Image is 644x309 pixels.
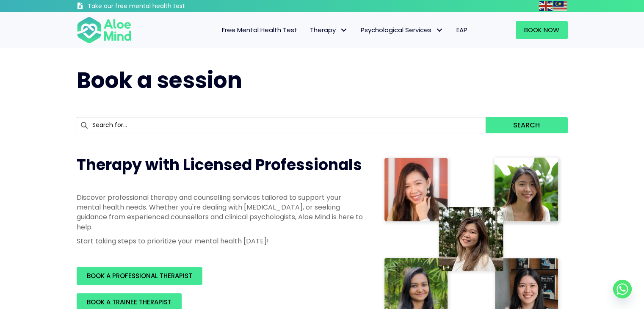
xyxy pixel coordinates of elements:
[354,21,450,39] a: Psychological ServicesPsychological Services: submenu
[524,25,559,34] span: Book Now
[613,280,632,298] a: Whatsapp
[77,2,230,12] a: Take our free mental health test
[87,271,192,280] span: BOOK A PROFESSIONAL THERAPIST
[434,24,446,36] span: Psychological Services: submenu
[77,236,365,246] p: Start taking steps to prioritize your mental health [DATE]!
[456,25,467,34] span: EAP
[77,193,365,232] p: Discover professional therapy and counselling services tailored to support your mental health nee...
[338,24,350,36] span: Therapy: submenu
[87,298,171,306] span: BOOK A TRAINEE THERAPIST
[516,21,568,39] a: Book Now
[88,2,230,11] h3: Take our free mental health test
[77,267,202,285] a: BOOK A PROFESSIONAL THERAPIST
[77,117,486,133] input: Search for...
[539,1,553,11] a: English
[77,154,362,176] span: Therapy with Licensed Professionals
[553,1,567,11] img: ms
[450,21,474,39] a: EAP
[539,1,553,11] img: en
[304,21,354,39] a: TherapyTherapy: submenu
[553,1,568,11] a: Malay
[143,21,474,39] nav: Menu
[222,25,297,34] span: Free Mental Health Test
[361,25,444,34] span: Psychological Services
[77,16,132,44] img: Aloe mind Logo
[216,21,304,39] a: Free Mental Health Test
[486,117,567,133] button: Search
[77,65,242,96] span: Book a session
[310,25,348,34] span: Therapy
